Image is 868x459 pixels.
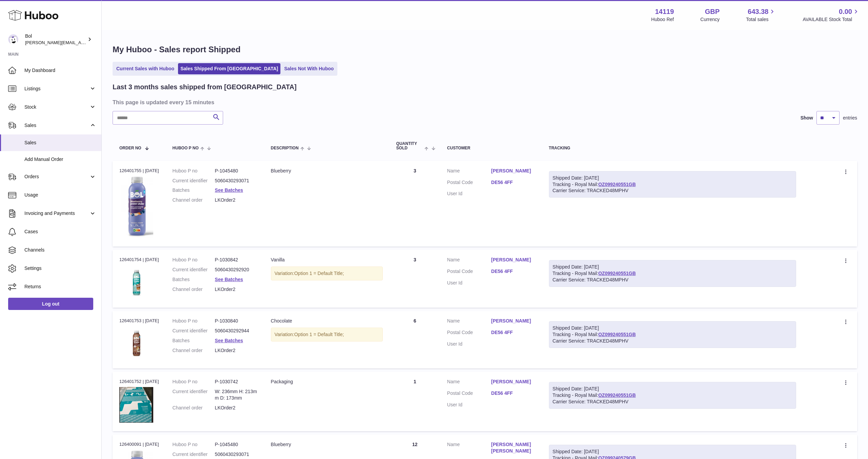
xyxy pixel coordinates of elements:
[24,283,96,290] span: Returns
[271,267,383,280] div: Variation:
[24,86,89,92] span: Listings
[491,257,535,263] a: [PERSON_NAME]
[119,257,159,263] div: 126401754 | [DATE]
[271,168,383,174] div: Blueberry
[598,332,636,337] a: OZ099240551GB
[173,328,215,334] dt: Current identifier
[553,448,792,455] div: Shipped Date: [DATE]
[173,146,199,150] span: Huboo P no
[24,247,96,253] span: Channels
[178,63,280,74] a: Sales Shipped From [GEOGRAPHIC_DATA]
[215,257,257,263] dd: P-1030842
[173,257,215,263] dt: Huboo P no
[173,197,215,203] dt: Channel order
[447,268,491,276] dt: Postal Code
[215,267,257,273] dd: 5060430292920
[282,63,336,74] a: Sales Not With Huboo
[447,379,491,387] dt: Name
[271,441,383,448] div: Blueberry
[271,257,383,263] div: Vanilla
[215,328,257,334] dd: 5060430292944
[294,332,344,337] span: Option 1 = Default Title;
[447,402,491,408] dt: User Id
[215,168,257,174] dd: P-1045480
[705,7,719,16] strong: GBP
[491,318,535,324] a: [PERSON_NAME]
[215,451,257,458] dd: 5060430293071
[173,276,215,283] dt: Batches
[119,146,141,150] span: Order No
[119,318,159,324] div: 126401753 | [DATE]
[491,329,535,336] a: DE56 4FF
[553,386,792,392] div: Shipped Date: [DATE]
[25,33,86,46] div: Bol
[651,16,674,23] div: Huboo Ref
[390,161,440,247] td: 3
[173,178,215,184] dt: Current identifier
[215,379,257,385] dd: P-1030742
[549,321,796,348] div: Tracking - Royal Mail:
[8,34,18,44] img: james.enever@bolfoods.com
[598,392,636,398] a: OZ099240551GB
[24,173,89,180] span: Orders
[173,451,215,458] dt: Current identifier
[843,115,857,121] span: entries
[215,318,257,324] dd: P-1030840
[113,44,857,55] h1: My Huboo - Sales report Shipped
[173,168,215,174] dt: Huboo P no
[748,7,768,16] span: 643.38
[24,67,96,74] span: My Dashboard
[803,16,860,23] span: AVAILABLE Stock Total
[553,187,792,194] div: Carrier Service: TRACKED48MPHV
[173,286,215,293] dt: Channel order
[215,347,257,354] dd: LKOrder2
[24,156,96,163] span: Add Manual Order
[215,388,257,401] dd: W: 236mm H: 213mm D: 173mm
[173,405,215,411] dt: Channel order
[113,82,297,92] h2: Last 3 months sales shipped from [GEOGRAPHIC_DATA]
[390,250,440,307] td: 3
[215,197,257,203] dd: LKOrder2
[447,390,491,398] dt: Postal Code
[549,260,796,287] div: Tracking - Royal Mail:
[114,63,177,74] a: Current Sales with Huboo
[746,16,776,23] span: Total sales
[173,187,215,194] dt: Batches
[549,382,796,409] div: Tracking - Royal Mail:
[24,228,96,235] span: Cases
[215,277,243,282] a: See Batches
[215,441,257,448] dd: P-1045480
[173,318,215,324] dt: Huboo P no
[173,347,215,354] dt: Channel order
[553,399,792,405] div: Carrier Service: TRACKED48MPHV
[215,405,257,411] dd: LKOrder2
[598,182,636,187] a: OZ099240551GB
[549,146,796,150] div: Tracking
[119,168,159,174] div: 126401755 | [DATE]
[119,176,153,238] img: 141191747909130.png
[491,441,535,454] a: [PERSON_NAME] [PERSON_NAME]
[447,190,491,197] dt: User Id
[396,142,423,150] span: Quantity Sold
[491,179,535,186] a: DE56 4FF
[598,271,636,276] a: OZ099240551GB
[24,265,96,272] span: Settings
[491,379,535,385] a: [PERSON_NAME]
[491,268,535,275] a: DE56 4FF
[119,387,153,423] img: 141191741607466.png
[215,178,257,184] dd: 5060430293071
[24,192,96,198] span: Usage
[215,286,257,293] dd: LKOrder2
[553,338,792,344] div: Carrier Service: TRACKED48MPHV
[271,328,383,342] div: Variation:
[447,318,491,326] dt: Name
[447,168,491,176] dt: Name
[447,341,491,347] dt: User Id
[746,7,776,23] a: 643.38 Total sales
[271,146,299,150] span: Description
[173,379,215,385] dt: Huboo P no
[549,171,796,198] div: Tracking - Royal Mail:
[215,338,243,343] a: See Batches
[701,16,720,23] div: Currency
[390,372,440,431] td: 1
